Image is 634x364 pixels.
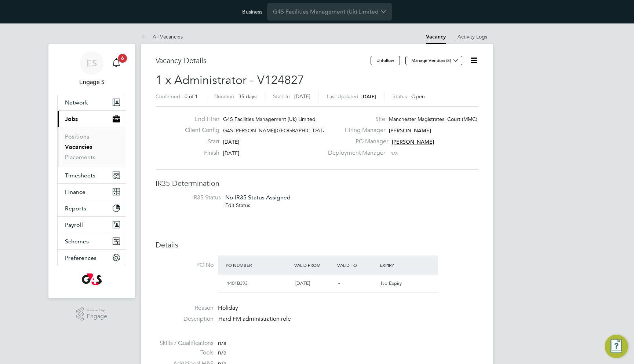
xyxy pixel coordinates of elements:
[324,115,385,123] label: Site
[58,111,126,127] button: Jobs
[65,172,95,179] span: Timesheets
[156,93,180,100] label: Confirmed
[324,138,388,146] label: PO Manager
[109,51,124,75] a: 6
[156,304,214,312] label: Reason
[58,233,126,249] button: Schemes
[223,127,360,134] span: G4S [PERSON_NAME][GEOGRAPHIC_DATA] - Operational
[76,307,108,321] a: Powered byEngage
[361,93,376,100] span: [DATE]
[218,349,226,356] span: n/a
[87,307,107,313] span: Powered by
[225,194,291,201] span: No IR35 Status Assigned
[57,78,126,87] span: Engage S
[292,258,335,272] div: Valid From
[65,205,86,212] span: Reports
[58,217,126,233] button: Payroll
[227,280,248,286] span: 1401B393
[58,200,126,216] button: Reports
[218,304,238,312] span: Holiday
[57,273,126,285] a: Go to home page
[65,221,83,228] span: Payroll
[156,349,214,357] label: Tools
[218,315,478,323] p: Hard FM administration role
[327,93,358,100] label: Last Updated
[426,34,446,40] a: Vacancy
[295,280,310,286] span: [DATE]
[338,280,340,286] span: -
[65,238,89,245] span: Schemes
[156,240,478,250] h3: Details
[405,56,462,65] button: Manage Vendors (5)
[223,116,316,122] span: G4S Facilities Management (Uk) Limited
[392,139,434,145] span: [PERSON_NAME]
[224,258,292,272] div: PO Number
[335,258,378,272] div: Valid To
[65,99,88,106] span: Network
[58,250,126,266] button: Preferences
[225,202,250,209] a: Edit Status
[371,56,400,65] button: Unfollow
[156,261,214,269] label: PO No
[179,149,219,157] label: Finish
[393,93,407,100] label: Status
[58,94,126,110] button: Network
[48,44,135,298] nav: Main navigation
[156,73,304,87] span: 1 x Administrator - V124827
[163,194,221,202] label: IR35 Status
[82,273,102,285] img: g4s-logo-retina.png
[218,339,226,347] span: n/a
[458,33,487,40] a: Activity Logs
[389,116,477,122] span: Manchester Magistrates' Court (MMC)
[605,335,628,358] button: Engage Resource Center
[65,115,78,122] span: Jobs
[381,280,402,286] span: No Expiry
[378,258,421,272] div: Expiry
[57,51,126,87] a: ESEngage S
[118,54,127,63] span: 6
[242,8,262,15] label: Business
[214,93,234,100] label: Duration
[58,127,126,167] div: Jobs
[58,184,126,200] button: Finance
[389,127,431,134] span: [PERSON_NAME]
[324,126,385,134] label: Hiring Manager
[294,93,310,100] span: [DATE]
[324,149,385,157] label: Deployment Manager
[156,315,214,323] label: Description
[238,93,256,100] span: 35 days
[87,313,107,320] span: Engage
[411,93,425,100] span: Open
[185,93,198,100] span: 0 of 1
[156,179,478,188] h3: IR35 Determination
[156,339,214,347] label: Skills / Qualifications
[65,143,92,150] a: Vacancies
[390,150,398,157] span: n/a
[87,58,97,68] span: ES
[65,188,85,195] span: Finance
[179,138,219,146] label: Start
[58,167,126,183] button: Timesheets
[141,33,183,40] a: All Vacancies
[65,254,96,261] span: Preferences
[223,139,239,145] span: [DATE]
[65,154,95,161] a: Placements
[179,126,219,134] label: Client Config
[65,133,89,140] a: Positions
[273,93,290,100] label: Start In
[179,115,219,123] label: End Hirer
[223,150,239,157] span: [DATE]
[156,56,371,65] h3: Vacancy Details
